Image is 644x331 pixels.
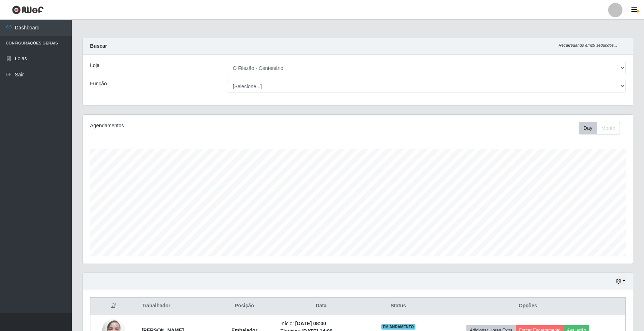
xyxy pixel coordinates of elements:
strong: Buscar [90,43,107,49]
div: First group [579,122,620,134]
th: Opções [431,298,626,315]
button: Day [579,122,597,134]
label: Função [90,80,107,88]
label: Loja [90,62,99,69]
span: EM ANDAMENTO [381,324,415,330]
div: Toolbar with button groups [579,122,626,134]
button: Month [597,122,620,134]
th: Posição [213,298,276,315]
div: Agendamentos [90,122,307,129]
i: Recarregando em 29 segundos... [559,43,617,47]
li: Início: [280,320,362,327]
th: Data [276,298,366,315]
th: Status [366,298,431,315]
th: Trabalhador [137,298,213,315]
img: CoreUI Logo [12,5,44,14]
time: [DATE] 08:00 [295,321,326,326]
